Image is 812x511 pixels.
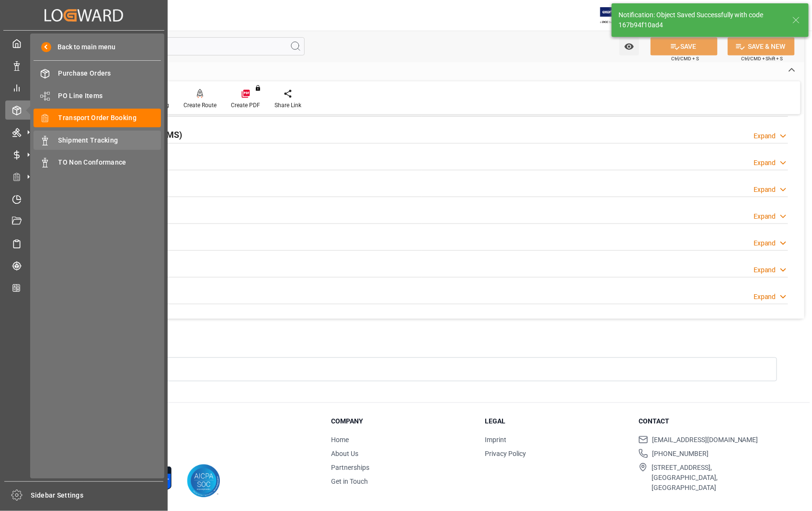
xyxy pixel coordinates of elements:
p: © 2025 Logward. All rights reserved. [63,438,307,447]
input: Search Fields [44,37,305,56]
button: open menu [619,37,639,56]
a: Partnerships [331,464,369,471]
img: Exertis%20JAM%20-%20Email%20Logo.jpg_1722504956.jpg [600,7,633,24]
a: CO2 Calculator [5,278,162,297]
a: Privacy Policy [485,450,526,457]
a: Timeslot Management V2 [5,189,162,208]
span: [EMAIL_ADDRESS][DOMAIN_NAME] [652,435,758,445]
div: Share Link [274,101,301,110]
a: Imprint [485,436,506,444]
span: Purchase Orders [58,68,161,78]
span: Ctrl/CMD + Shift + S [741,55,783,62]
span: Ctrl/CMD + S [671,55,699,62]
div: Expand [754,211,776,222]
a: TO Non Conformance [34,153,161,172]
a: About Us [331,450,358,457]
a: Tracking Shipment [5,256,162,275]
a: PO Line Items [34,86,161,105]
span: [PHONE_NUMBER] [652,449,709,459]
span: TO Non Conformance [58,157,161,167]
a: Purchase Orders [34,64,161,83]
a: Transport Order Booking [34,109,161,127]
img: AICPA SOC [187,464,220,498]
h3: Company [331,416,473,426]
a: Home [331,436,349,444]
span: Shipment Tracking [58,135,161,145]
div: Expand [754,265,776,275]
a: Document Management [5,212,162,231]
span: Transport Order Booking [58,113,161,123]
span: Back to main menu [51,42,116,52]
h3: Contact [639,416,780,426]
div: Expand [754,238,776,248]
button: SAVE & NEW [728,37,795,56]
a: Shipment Tracking [34,131,161,149]
span: [STREET_ADDRESS], [GEOGRAPHIC_DATA], [GEOGRAPHIC_DATA] [652,463,780,493]
p: Version 1.1.127 [63,447,307,455]
a: Get in Touch [331,478,368,485]
button: SAVE [651,37,718,56]
span: PO Line Items [58,91,161,101]
span: Sidebar Settings [31,490,164,500]
a: My Reports [5,78,162,97]
div: Expand [754,292,776,302]
div: Expand [754,158,776,168]
a: Sailing Schedules [5,234,162,253]
div: Expand [754,131,776,141]
a: Data Management [5,56,162,75]
div: Expand [754,185,776,195]
div: Create Route [183,101,217,110]
h3: Legal [485,416,627,426]
div: Notification: Object Saved Successfully with code 167b94f10ad4 [618,10,783,30]
a: My Cockpit [5,34,162,53]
